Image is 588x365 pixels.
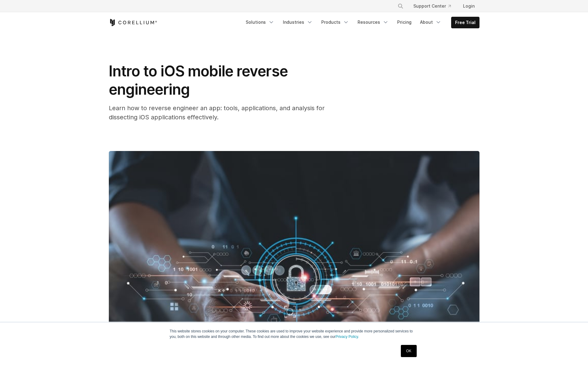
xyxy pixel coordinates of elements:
[395,1,406,12] button: Search
[279,17,316,28] a: Industries
[109,62,288,98] span: Intro to iOS mobile reverse engineering
[109,104,325,121] span: Learn how to reverse engineer an app: tools, applications, and analysis for dissecting iOS applic...
[394,17,415,28] a: Pricing
[170,328,419,339] p: This website stores cookies on your computer. These cookies are used to improve your website expe...
[416,17,445,28] a: About
[354,17,392,28] a: Resources
[458,1,479,12] a: Login
[318,17,353,28] a: Products
[451,17,479,28] a: Free Trial
[242,17,479,28] div: Navigation Menu
[401,345,416,357] a: OK
[109,19,157,26] a: Corellium Home
[242,17,278,28] a: Solutions
[408,1,456,12] a: Support Center
[336,335,359,339] a: Privacy Policy.
[390,1,479,12] div: Navigation Menu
